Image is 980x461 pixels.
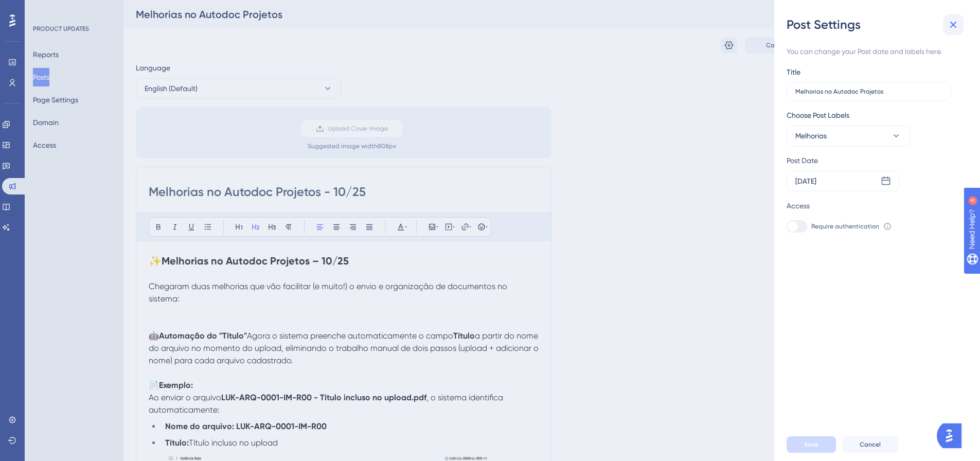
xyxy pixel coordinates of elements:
[787,126,910,146] button: Melhorias
[795,175,816,187] div: [DATE]
[24,3,64,15] span: Need Help?
[787,200,810,212] div: Access
[787,45,959,58] div: You can change your Post date and labels here.
[787,154,954,167] div: Post Date
[787,109,849,121] span: Choose Post Labels
[860,440,881,449] span: Cancel
[842,436,898,453] button: Cancel
[795,130,827,142] span: Melhorias
[804,440,818,449] span: Save
[787,436,836,453] button: Save
[937,420,968,451] iframe: UserGuiding AI Assistant Launcher
[795,88,942,95] input: Type the value
[787,16,968,33] div: Post Settings
[811,222,879,230] span: Require authentication
[72,5,75,13] div: 4
[787,66,800,78] div: Title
